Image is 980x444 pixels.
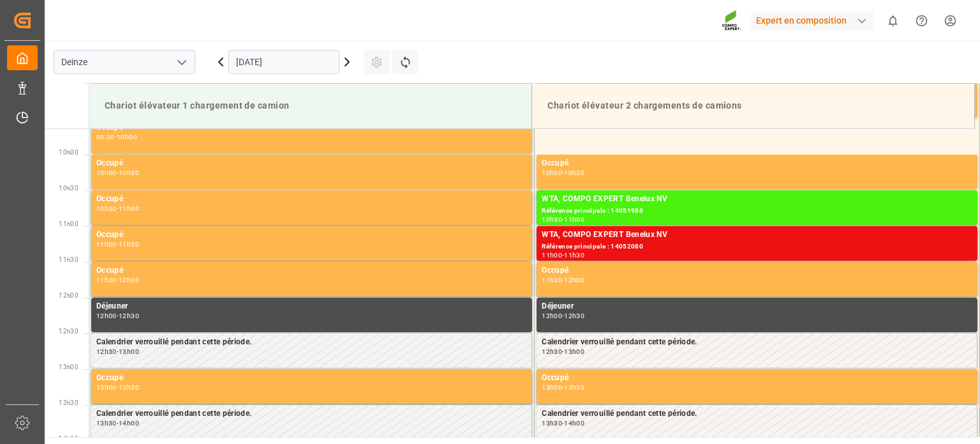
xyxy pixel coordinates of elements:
font: - [562,383,564,392]
font: 11h00 [96,240,117,249]
font: 14h00 [119,419,139,427]
font: 12h00 [59,292,78,299]
font: - [117,204,119,213]
font: - [117,312,119,320]
font: 10h30 [564,169,584,177]
font: Occupé [542,158,568,167]
font: Occupé [96,158,123,167]
font: - [562,215,564,224]
button: Expert en composition [751,8,879,33]
font: WTA, COMPO EXPERT Benelux NV [542,194,667,203]
font: Occupé [542,266,568,275]
font: 11h30 [564,251,584,259]
font: Chariot élévateur 1 chargement de camion [105,100,290,111]
font: - [117,276,119,284]
font: Occupé [96,230,123,239]
input: JJ.MM.AAAA [228,50,339,74]
font: 11h00 [59,220,78,227]
font: 10h00 [117,133,137,141]
font: 11h30 [96,276,117,284]
font: 14h00 [59,435,78,442]
font: - [115,133,117,141]
font: Déjeuner [96,302,128,310]
font: 10h00 [96,169,117,177]
font: Occupé [96,373,123,382]
font: 11h00 [542,251,562,259]
input: Tapez pour rechercher/sélectionner [54,50,195,74]
font: 13h30 [119,383,139,392]
font: 13h00 [59,364,78,371]
font: 14h00 [564,419,584,427]
font: - [117,169,119,177]
font: Calendrier verrouillé pendant cette période. [96,409,251,418]
font: 13h30 [564,383,584,392]
font: 09:30 [96,133,115,141]
button: Centre d'aide [907,6,936,35]
font: 12h00 [119,276,139,284]
font: - [117,348,119,356]
font: 13h00 [119,348,139,356]
font: 10h00 [59,149,78,156]
font: - [117,419,119,427]
font: WTA, COMPO EXPERT Benelux NV [542,230,667,239]
font: 10h30 [96,204,117,213]
font: 13h00 [564,348,584,356]
font: Occupé [96,194,123,203]
font: Expert en composition [756,15,847,26]
font: 12h30 [564,312,584,320]
font: - [562,312,564,320]
font: - [562,169,564,177]
font: 11h30 [119,240,139,249]
font: Calendrier verrouillé pendant cette période. [96,337,251,346]
font: Calendrier verrouillé pendant cette période. [542,409,697,418]
font: 11h30 [59,256,78,263]
font: 10h30 [59,185,78,192]
font: Référence principale : 14051986 [542,207,643,214]
font: 12h30 [59,328,78,335]
font: 12h30 [542,348,562,356]
font: 11h00 [564,215,584,224]
font: Occupé [542,373,568,382]
font: 12h00 [96,312,117,320]
button: afficher 0 nouvelles notifications [879,6,907,35]
font: 13h30 [59,399,78,406]
button: ouvrir le menu [172,52,191,72]
font: 12h30 [119,312,139,320]
font: 10h30 [119,169,139,177]
font: Déjeuner [542,302,574,310]
font: 12h00 [564,276,584,284]
font: - [562,276,564,284]
font: 13h30 [542,419,562,427]
font: - [562,251,564,259]
font: - [117,383,119,392]
img: Screenshot%202023-09-29%20at%2010.02.21.png_1712312052.png [722,10,742,32]
font: 10h00 [542,169,562,177]
font: 12h30 [96,348,117,356]
font: Calendrier verrouillé pendant cette période. [542,337,697,346]
font: 13h00 [542,383,562,392]
font: Occupé [96,266,123,275]
font: Chariot élévateur 2 chargements de camions [547,100,742,111]
font: 11h30 [542,276,562,284]
font: 13h30 [96,419,117,427]
font: 10h30 [542,215,562,224]
font: - [562,419,564,427]
font: 12h00 [542,312,562,320]
font: Référence principale : 14052080 [542,243,643,250]
font: - [562,348,564,356]
font: 11h00 [119,204,139,213]
font: 13h00 [96,383,117,392]
font: - [117,240,119,249]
